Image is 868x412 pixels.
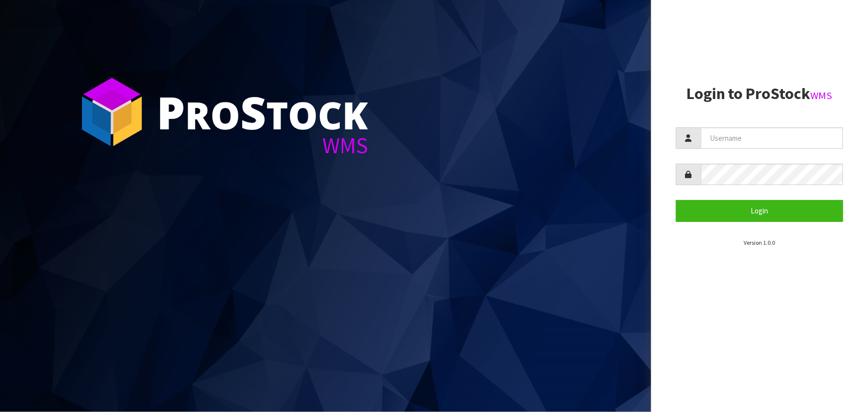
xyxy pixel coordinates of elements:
span: P [157,82,185,142]
button: Login [676,200,843,221]
div: WMS [157,134,368,157]
small: Version 1.0.0 [744,239,775,246]
small: WMS [811,89,833,102]
h2: Login to ProStock [676,85,843,103]
div: ro tock [157,90,368,134]
input: Username [701,127,843,149]
img: ProStock Cube [75,75,149,149]
span: S [240,82,266,142]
